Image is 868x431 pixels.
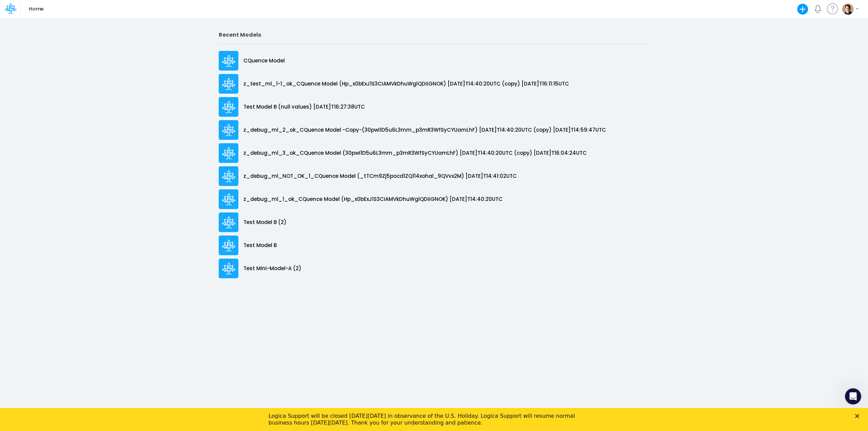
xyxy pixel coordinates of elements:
p: z_debug_ml_3_ok_CQuence Model (30pwI1D5u6L3mm_p3mR3WfSyCYUamLhF) [DATE]T14:40:20UTC (copy) [DATE]... [243,149,587,157]
a: Test Model B (null values) [DATE]T16:27:38UTC [219,95,649,118]
p: Test Mini-Model-A (2) [243,265,301,273]
iframe: Intercom live chat [845,388,861,405]
a: CQuence Model [219,49,649,72]
p: z_debug_ml_2_ok_CQuence Model -Copy-(30pwI1D5u6L3mm_p3mR3WfSyCYUamLhF) [DATE]T14:40:20UTC (copy) ... [243,126,606,134]
p: Test Model B [243,242,277,249]
div: Close [855,6,862,10]
a: Notifications [814,5,822,13]
a: z_debug_ml_NOT_OK_1_CQuence Model (_tTCm9Zj5pocd1ZQ114xohal_9QVvx2M) [DATE]T14:41:02UTC [219,165,649,188]
p: Home [29,5,43,13]
p: z_debug_ml_NOT_OK_1_CQuence Model (_tTCm9Zj5pocd1ZQ114xohal_9QVvx2M) [DATE]T14:41:02UTC [243,172,517,180]
p: z_test_ml_1-1_ok_CQuence Model (Hp_x0bExJ1S3CIAMVkDhuWglQDiiGNOK) [DATE]T14:40:20UTC (copy) [DATE... [243,80,569,88]
a: z_debug_ml_1_ok_CQuence Model (Hp_x0bExJ1S3CIAMVkDhuWglQDiiGNOK) [DATE]T14:40:20UTC [219,188,649,211]
a: Test Mini-Model-A (2) [219,257,649,280]
a: z_test_ml_1-1_ok_CQuence Model (Hp_x0bExJ1S3CIAMVkDhuWglQDiiGNOK) [DATE]T14:40:20UTC (copy) [DATE... [219,72,649,95]
a: z_debug_ml_3_ok_CQuence Model (30pwI1D5u6L3mm_p3mR3WfSyCYUamLhF) [DATE]T14:40:20UTC (copy) [DATE]... [219,142,649,165]
p: CQuence Model [243,57,285,65]
a: Test Model B (2) [219,211,649,234]
p: Test Model B (null values) [DATE]T16:27:38UTC [243,103,365,111]
h2: Recent Models [219,32,649,38]
p: Test Model B (2) [243,219,287,226]
p: z_debug_ml_1_ok_CQuence Model (Hp_x0bExJ1S3CIAMVkDhuWglQDiiGNOK) [DATE]T14:40:20UTC [243,195,502,203]
div: Logica Support will be closed [DATE][DATE] in observance of the U.S. Holiday. Logica Support will... [269,5,589,18]
a: Test Model B [219,234,649,257]
a: z_debug_ml_2_ok_CQuence Model -Copy-(30pwI1D5u6L3mm_p3mR3WfSyCYUamLhF) [DATE]T14:40:20UTC (copy) ... [219,118,649,142]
